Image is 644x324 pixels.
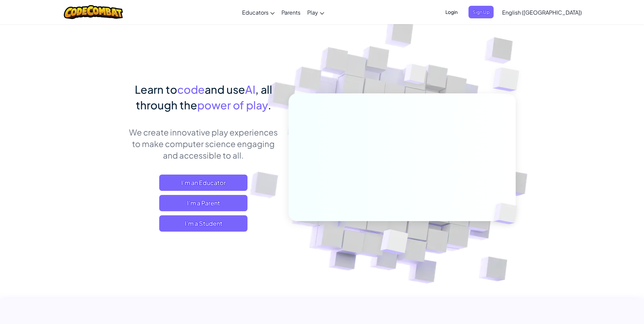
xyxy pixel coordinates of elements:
a: I'm a Parent [159,195,247,211]
span: . [268,98,271,112]
span: AI [245,83,255,96]
img: Overlap cubes [364,215,424,271]
a: Parents [278,3,304,21]
span: English ([GEOGRAPHIC_DATA]) [502,9,582,16]
span: Play [307,9,318,16]
span: and use [205,83,245,96]
a: Play [304,3,328,21]
span: power of play [197,98,268,112]
img: Overlap cubes [479,51,538,108]
button: I'm a Student [159,215,247,232]
a: Educators [239,3,278,21]
span: code [177,83,205,96]
span: Learn to [135,83,177,96]
span: Educators [242,9,269,16]
img: Overlap cubes [391,51,440,101]
a: English ([GEOGRAPHIC_DATA]) [499,3,585,21]
img: CodeCombat logo [64,5,123,19]
button: Sign Up [468,6,494,18]
a: I'm an Educator [159,175,247,191]
img: Overlap cubes [482,189,533,238]
p: We create innovative play experiences to make computer science engaging and accessible to all. [129,126,278,161]
button: Login [441,6,462,18]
